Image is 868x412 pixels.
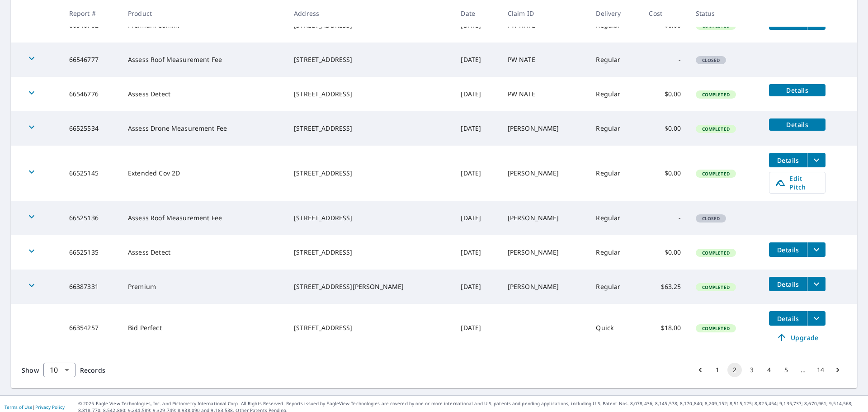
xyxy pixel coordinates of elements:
span: Records [80,366,105,374]
button: Go to page 1 [710,363,725,377]
td: PW NATE [500,43,589,77]
div: [STREET_ADDRESS][PERSON_NAME] [294,282,446,291]
td: 66546777 [62,43,121,77]
td: 66354257 [62,304,121,352]
td: Bid Perfect [121,304,287,352]
td: [DATE] [453,43,500,77]
td: Regular [589,235,642,270]
button: filesDropdownBtn-66525145 [807,153,826,167]
div: 10 [43,357,75,383]
td: - [642,201,688,235]
td: Regular [589,146,642,201]
td: Regular [589,201,642,235]
button: page 2 [727,363,742,377]
button: Go to previous page [693,363,708,377]
button: detailsBtn-66546776 [769,84,826,96]
span: Details [774,246,802,254]
span: Completed [697,126,735,132]
td: Assess Roof Measurement Fee [121,43,287,77]
td: Assess Detect [121,235,287,270]
td: Assess Roof Measurement Fee [121,201,287,235]
td: [DATE] [453,235,500,270]
div: [STREET_ADDRESS] [294,169,446,178]
span: Completed [697,325,735,331]
td: Regular [589,270,642,304]
div: [STREET_ADDRESS] [294,55,446,64]
a: Terms of Use [5,404,33,410]
td: $0.00 [642,146,688,201]
button: Go to page 14 [813,363,828,377]
td: $0.00 [642,235,688,270]
td: [PERSON_NAME] [500,201,589,235]
td: [PERSON_NAME] [500,270,589,304]
span: Details [774,156,802,165]
td: Quick [589,304,642,352]
td: 66525135 [62,235,121,270]
span: Upgrade [774,332,820,343]
div: [STREET_ADDRESS] [294,213,446,223]
td: Regular [589,111,642,146]
td: - [642,43,688,77]
td: Assess Detect [121,77,287,111]
p: | [5,404,65,410]
button: filesDropdownBtn-66387331 [807,277,826,291]
td: 66387331 [62,270,121,304]
td: [DATE] [453,111,500,146]
td: 66525136 [62,201,121,235]
button: filesDropdownBtn-66354257 [807,311,826,326]
button: detailsBtn-66354257 [769,311,807,326]
td: 66546776 [62,77,121,111]
td: 66525534 [62,111,121,146]
span: Completed [697,284,735,290]
a: Upgrade [769,330,826,345]
td: [DATE] [453,146,500,201]
button: detailsBtn-66525534 [769,118,826,131]
div: [STREET_ADDRESS] [294,124,446,133]
nav: pagination navigation [692,363,846,377]
span: Details [774,86,820,95]
td: $18.00 [642,304,688,352]
span: Show [22,366,39,374]
td: Extended Cov 2D [121,146,287,201]
span: Details [774,314,802,323]
div: Show 10 records [43,363,75,377]
td: Regular [589,77,642,111]
span: Completed [697,91,735,98]
div: [STREET_ADDRESS] [294,323,446,332]
span: Details [774,120,820,129]
span: Edit Pitch [775,174,820,191]
button: Go to page 4 [762,363,776,377]
div: [STREET_ADDRESS] [294,248,446,257]
td: $0.00 [642,111,688,146]
td: Assess Drone Measurement Fee [121,111,287,146]
td: [PERSON_NAME] [500,235,589,270]
td: Regular [589,43,642,77]
span: Closed [697,57,726,63]
div: [STREET_ADDRESS] [294,90,446,99]
button: Go to page 3 [745,363,759,377]
span: Details [774,280,802,289]
button: filesDropdownBtn-66525135 [807,242,826,257]
td: [DATE] [453,304,500,352]
td: 66525145 [62,146,121,201]
td: $63.25 [642,270,688,304]
button: Go to page 5 [779,363,793,377]
button: detailsBtn-66387331 [769,277,807,291]
a: Edit Pitch [769,172,826,194]
span: Completed [697,170,735,177]
td: Premium [121,270,287,304]
a: Privacy Policy [35,404,65,410]
td: $0.00 [642,77,688,111]
button: detailsBtn-66525135 [769,242,807,257]
td: [DATE] [453,77,500,111]
div: … [796,365,811,374]
td: PW NATE [500,77,589,111]
td: [PERSON_NAME] [500,111,589,146]
td: [PERSON_NAME] [500,146,589,201]
td: [DATE] [453,201,500,235]
button: Go to next page [830,363,845,377]
td: [DATE] [453,270,500,304]
button: detailsBtn-66525145 [769,153,807,167]
span: Closed [697,215,726,222]
span: Completed [697,250,735,256]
